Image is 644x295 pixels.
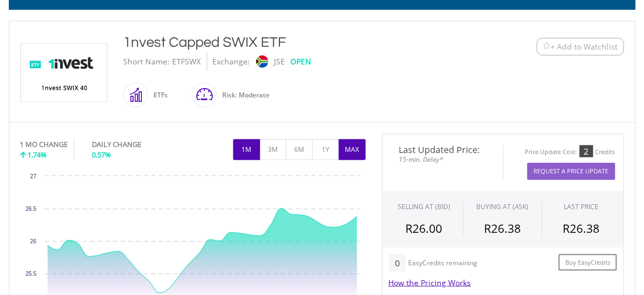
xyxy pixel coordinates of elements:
span: + Add to Watchlist [551,41,618,52]
span: Last Updated Price: [391,145,495,154]
div: 2 [580,145,593,157]
a: How the Pricing Works [389,277,471,288]
span: R26.00 [406,221,443,236]
div: LAST PRICE [564,202,599,211]
span: R26.38 [563,221,600,236]
img: TFSA.ETFSWX.png [23,44,105,102]
button: MAX [339,139,366,160]
img: jse.png [256,56,268,68]
div: OPEN [291,52,312,71]
div: Risk: Moderate [217,82,270,108]
div: JSE [274,52,285,71]
div: 0 [389,254,406,272]
text: 25.5 [25,271,36,277]
span: R26.38 [484,221,521,236]
button: 6M [286,139,313,160]
span: 15-min. Delay* [391,154,495,165]
div: EasyCredits remaining [408,259,477,269]
a: Buy EasyCredits [559,254,617,271]
div: Short Name: [124,52,170,71]
div: Exchange: [213,52,250,71]
button: 1M [233,139,260,160]
div: Price Update Cost: [525,148,577,156]
span: 0.57% [92,150,111,160]
button: 3M [260,139,287,160]
div: DAILY CHANGE [92,139,178,150]
text: 27 [30,173,36,179]
div: Credits [596,148,615,156]
div: ETFs [148,82,168,108]
button: Watchlist + Add to Watchlist [537,38,624,56]
text: 26 [30,238,36,244]
button: Request A Price Update [527,163,615,180]
span: 1.74% [28,150,47,160]
img: Watchlist [543,42,551,51]
span: BUYING AT (ASK) [476,202,529,211]
div: SELLING AT (BID) [398,202,450,211]
div: ETFSWX [173,52,201,71]
button: 1Y [312,139,339,160]
div: 1nvest Capped SWIX ETF [124,32,469,52]
div: 1 MO CHANGE [20,139,68,150]
text: 26.5 [25,206,36,212]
